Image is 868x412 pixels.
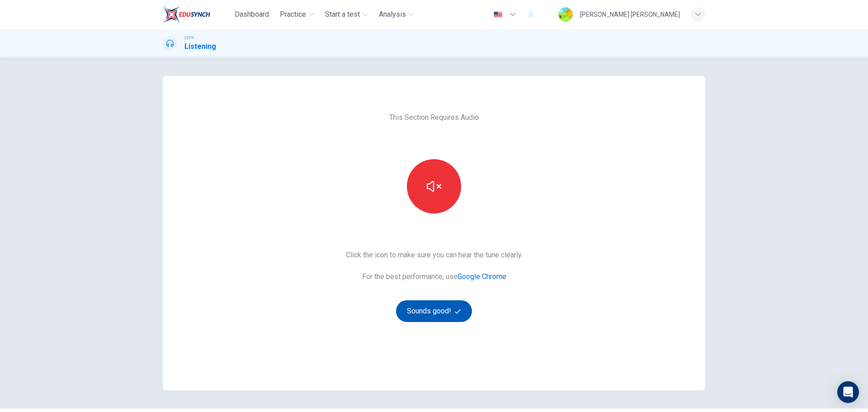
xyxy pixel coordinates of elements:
button: Analysis [375,6,418,23]
div: Open Intercom Messenger [837,381,859,403]
span: Analysis [379,9,406,20]
span: Start a test [325,9,360,20]
h1: Listening [184,41,216,52]
button: Practice [276,6,318,23]
span: Dashboard [235,9,269,20]
span: For the best performance, use [346,271,523,282]
img: Profile picture [558,7,573,22]
div: [PERSON_NAME] [PERSON_NAME] [580,9,680,20]
span: Practice [280,9,306,20]
span: CEFR [184,35,194,41]
img: en [492,11,504,18]
span: This Section Requires Audio [389,112,479,123]
button: Start a test [321,6,372,23]
button: Dashboard [231,6,273,23]
a: Google Chrome [458,272,506,281]
span: Click the icon to make sure you can hear the tune clearly. [346,250,523,260]
a: EduSynch logo [163,5,231,24]
img: EduSynch logo [163,5,210,24]
button: Sounds good! [396,300,472,322]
